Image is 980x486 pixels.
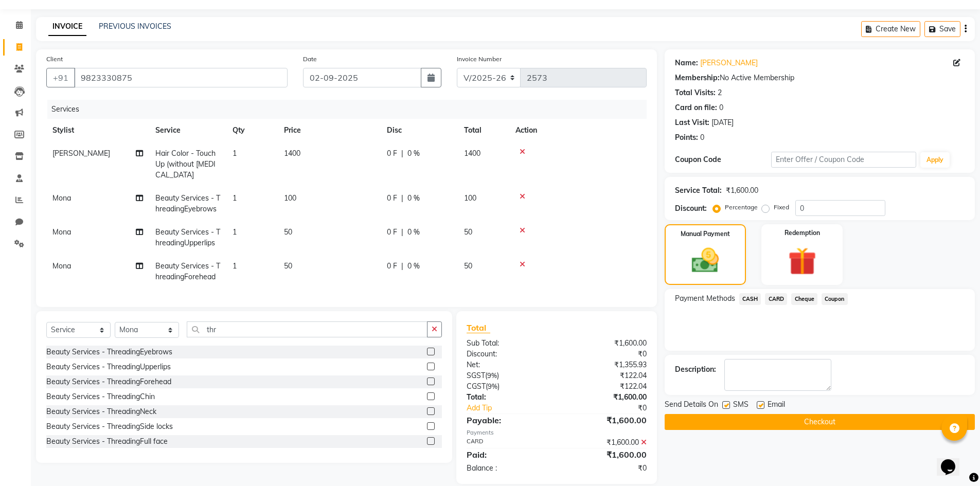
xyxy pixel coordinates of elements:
img: _gift.svg [779,244,825,279]
span: 0 % [407,227,420,238]
th: Total [458,119,509,142]
div: ₹1,600.00 [557,392,654,403]
img: _cash.svg [683,245,727,276]
span: 0 F [387,227,397,238]
span: 0 % [407,261,420,272]
div: Sub Total: [459,338,557,349]
th: Price [278,119,381,142]
span: Beauty Services - ThreadingForehead [155,261,220,281]
label: Fixed [774,203,789,212]
div: Description: [675,364,716,375]
div: ₹122.04 [557,381,654,392]
span: Mona [52,227,71,237]
div: Paid: [459,448,557,461]
div: Points: [675,132,698,143]
label: Percentage [725,203,758,212]
label: Invoice Number [457,55,502,64]
span: Cheque [791,293,817,305]
th: Qty [226,119,278,142]
span: 1400 [284,149,300,158]
div: Last Visit: [675,117,709,128]
input: Search by Name/Mobile/Email/Code [74,68,288,87]
span: 1 [233,149,237,158]
span: Beauty Services - ThreadingUpperlips [155,227,220,247]
div: No Active Membership [675,73,965,83]
span: SGST [467,371,485,380]
div: ( ) [459,370,557,381]
span: Mona [52,261,71,271]
div: Discount: [459,349,557,359]
a: Add Tip [459,403,573,413]
span: 1 [233,227,237,237]
span: [PERSON_NAME] [52,149,110,158]
div: Services [47,100,654,119]
div: Beauty Services - ThreadingEyebrows [46,347,172,357]
span: 100 [284,193,296,203]
div: ₹1,600.00 [726,185,758,196]
button: +91 [46,68,75,87]
div: Beauty Services - ThreadingFull face [46,436,168,447]
div: ₹1,600.00 [557,448,654,461]
th: Disc [381,119,458,142]
iframe: chat widget [937,445,970,476]
span: 50 [284,261,292,271]
div: Beauty Services - ThreadingNeck [46,406,156,417]
span: Email [768,399,785,412]
span: 9% [487,371,497,380]
input: Enter Offer / Coupon Code [771,152,916,168]
span: Mona [52,193,71,203]
button: Create New [861,21,920,37]
span: SMS [733,399,749,412]
a: PREVIOUS INVOICES [99,22,171,31]
th: Stylist [46,119,149,142]
span: 50 [464,227,472,237]
span: 1 [233,193,237,203]
span: 50 [464,261,472,271]
span: | [401,227,403,238]
span: 1 [233,261,237,271]
label: Date [303,55,317,64]
div: Beauty Services - ThreadingSide locks [46,421,173,432]
span: CARD [765,293,787,305]
div: 2 [718,87,722,98]
div: Balance : [459,463,557,474]
div: Total Visits: [675,87,716,98]
div: [DATE] [711,117,734,128]
span: 1400 [464,149,480,158]
span: | [401,193,403,204]
div: ₹1,600.00 [557,338,654,349]
span: Send Details On [665,399,718,412]
div: Membership: [675,73,720,83]
div: ₹122.04 [557,370,654,381]
th: Service [149,119,226,142]
div: Beauty Services - ThreadingForehead [46,376,171,387]
span: Total [467,322,490,333]
div: Name: [675,58,698,68]
div: ₹0 [573,403,654,413]
span: 0 F [387,193,397,204]
div: Beauty Services - ThreadingUpperlips [46,362,171,372]
span: Coupon [822,293,848,305]
div: ₹0 [557,463,654,474]
div: Card on file: [675,102,717,113]
span: 9% [488,382,497,390]
button: Save [924,21,960,37]
div: ₹0 [557,349,654,359]
span: Hair Color - Touch Up (without [MEDICAL_DATA] [155,149,216,179]
label: Redemption [785,228,820,238]
div: ₹1,600.00 [557,437,654,448]
div: 0 [719,102,723,113]
span: CASH [739,293,761,305]
div: ₹1,600.00 [557,414,654,426]
span: | [401,148,403,159]
div: ( ) [459,381,557,392]
span: 0 % [407,193,420,204]
span: 50 [284,227,292,237]
div: Coupon Code [675,154,772,165]
button: Checkout [665,414,975,430]
div: Net: [459,359,557,370]
input: Search or Scan [187,321,427,337]
button: Apply [920,152,950,168]
span: CGST [467,382,486,391]
span: 0 % [407,148,420,159]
